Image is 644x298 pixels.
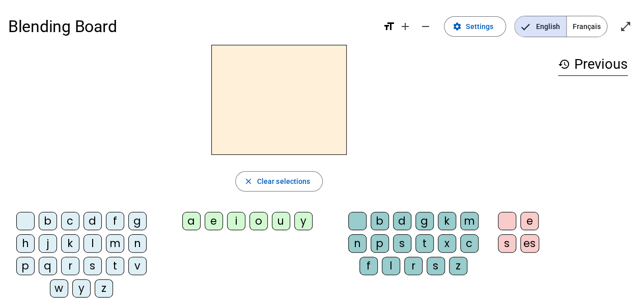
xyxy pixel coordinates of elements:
button: Clear selections [235,171,323,192]
div: v [128,257,147,275]
span: English [515,16,566,37]
div: m [460,212,479,230]
div: d [393,212,411,230]
mat-icon: remove [419,20,432,33]
div: s [427,257,445,275]
div: z [95,279,113,297]
div: m [106,234,124,253]
div: es [520,234,539,253]
mat-icon: close [244,177,253,186]
div: r [404,257,423,275]
div: b [371,212,389,230]
div: z [449,257,467,275]
span: Français [567,16,607,37]
div: s [498,234,516,253]
button: Enter full screen [615,16,636,37]
div: e [520,212,539,230]
div: b [39,212,57,230]
div: a [182,212,201,230]
div: k [61,234,79,253]
div: y [72,279,91,297]
div: e [205,212,223,230]
div: d [83,212,102,230]
button: Decrease font size [415,16,436,37]
div: n [348,234,367,253]
div: p [371,234,389,253]
div: n [128,234,147,253]
div: p [16,257,35,275]
div: x [438,234,456,253]
mat-icon: settings [453,22,462,31]
div: f [359,257,378,275]
div: j [39,234,57,253]
h3: Previous [558,53,628,76]
div: o [249,212,268,230]
mat-icon: format_size [383,20,395,33]
div: g [415,212,434,230]
div: t [415,234,434,253]
mat-icon: history [558,58,570,70]
div: t [106,257,124,275]
mat-button-toggle-group: Language selection [514,16,607,37]
div: u [272,212,290,230]
button: Increase font size [395,16,415,37]
div: f [106,212,124,230]
h1: Blending Board [8,10,375,43]
div: s [393,234,411,253]
div: q [39,257,57,275]
span: Settings [466,20,493,33]
mat-icon: add [399,20,411,33]
div: l [382,257,400,275]
div: l [83,234,102,253]
div: y [294,212,313,230]
div: k [438,212,456,230]
div: c [460,234,479,253]
div: r [61,257,79,275]
div: h [16,234,35,253]
div: c [61,212,79,230]
div: s [83,257,102,275]
span: Clear selections [257,175,311,187]
div: w [50,279,68,297]
div: i [227,212,245,230]
button: Settings [444,16,506,37]
div: g [128,212,147,230]
mat-icon: open_in_full [620,20,632,33]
